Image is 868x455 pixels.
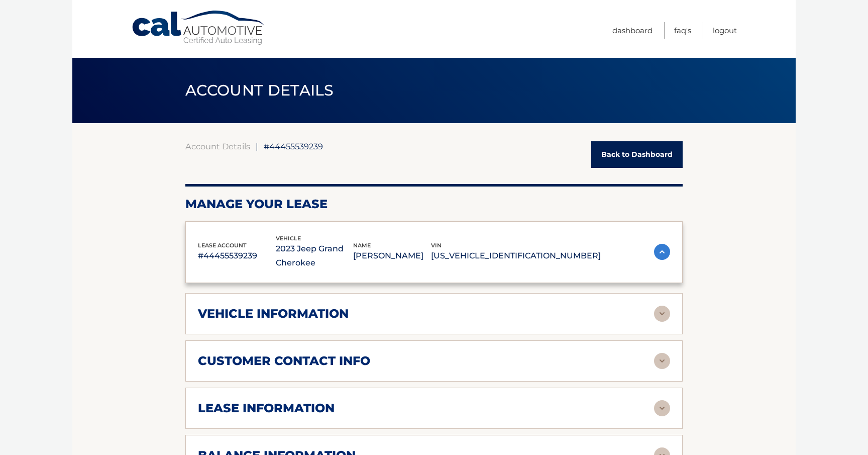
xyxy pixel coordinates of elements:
[198,249,276,263] p: #44455539239
[353,242,371,249] span: name
[198,353,370,369] h2: customer contact info
[198,306,349,321] h2: vehicle information
[276,242,354,270] p: 2023 Jeep Grand Cherokee
[185,81,334,100] span: ACCOUNT DETAILS
[674,22,691,39] a: FAQ's
[654,353,670,369] img: accordion-rest.svg
[264,141,323,151] span: #44455539239
[654,400,670,416] img: accordion-rest.svg
[276,235,301,242] span: vehicle
[654,306,670,322] img: accordion-rest.svg
[185,141,250,151] a: Account Details
[431,242,442,249] span: vin
[713,22,737,39] a: Logout
[654,244,670,260] img: accordion-active.svg
[612,22,653,39] a: Dashboard
[256,141,258,151] span: |
[431,249,601,263] p: [US_VEHICLE_IDENTIFICATION_NUMBER]
[198,242,247,249] span: lease account
[131,10,267,46] a: Cal Automotive
[185,197,683,212] h2: Manage Your Lease
[198,401,335,416] h2: lease information
[591,141,683,168] a: Back to Dashboard
[353,249,431,263] p: [PERSON_NAME]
